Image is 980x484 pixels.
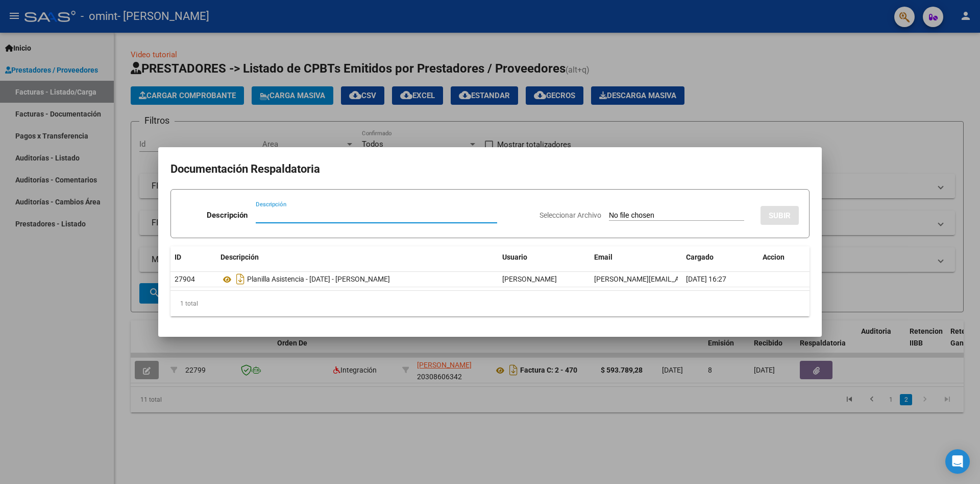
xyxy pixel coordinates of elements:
[175,275,195,283] span: 27904
[220,253,259,261] span: Descripción
[540,211,601,219] span: Seleccionar Archivo
[758,246,810,268] datatable-header-cell: Accion
[590,246,682,268] datatable-header-cell: Email
[682,246,758,268] datatable-header-cell: Cargado
[170,291,810,316] div: 1 total
[686,275,726,283] span: [DATE] 16:27
[220,271,494,287] div: Planilla Asistencia - [DATE] - [PERSON_NAME]
[502,275,557,283] span: [PERSON_NAME]
[763,253,785,261] span: Accion
[234,271,247,287] i: Descargar documento
[216,246,498,268] datatable-header-cell: Descripción
[761,206,799,225] button: SUBIR
[170,246,216,268] datatable-header-cell: ID
[170,159,810,179] h2: Documentación Respaldatoria
[502,253,527,261] span: Usuario
[498,246,590,268] datatable-header-cell: Usuario
[945,449,970,474] div: Open Intercom Messenger
[594,275,817,283] span: [PERSON_NAME][EMAIL_ADDRESS][PERSON_NAME][DOMAIN_NAME]
[175,253,181,261] span: ID
[207,210,248,221] p: Descripción
[769,211,791,220] span: SUBIR
[686,253,714,261] span: Cargado
[594,253,612,261] span: Email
